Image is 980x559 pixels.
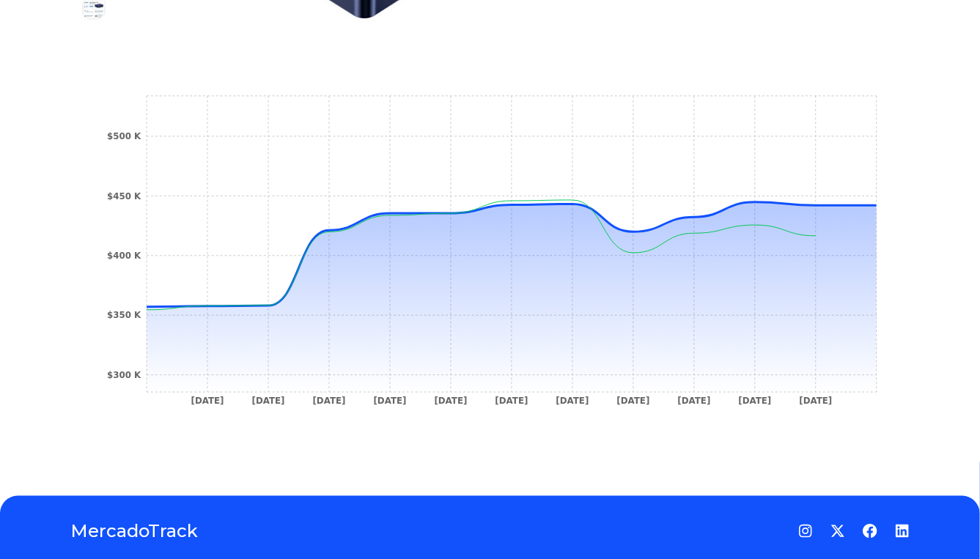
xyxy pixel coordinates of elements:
[863,524,877,538] a: Facebook
[830,524,845,538] a: Twitter
[739,396,772,407] tspan: [DATE]
[495,396,528,407] tspan: [DATE]
[374,396,407,407] tspan: [DATE]
[70,519,198,543] a: MercadoTrack
[191,396,224,407] tspan: [DATE]
[798,524,813,538] a: Instagram
[107,370,141,380] tspan: $300 K
[617,396,650,407] tspan: [DATE]
[107,131,141,141] tspan: $500 K
[107,191,141,201] tspan: $450 K
[252,396,285,407] tspan: [DATE]
[435,396,468,407] tspan: [DATE]
[800,396,833,407] tspan: [DATE]
[107,311,141,321] tspan: $350 K
[556,396,589,407] tspan: [DATE]
[895,524,910,538] a: LinkedIn
[107,251,141,261] tspan: $400 K
[313,396,346,407] tspan: [DATE]
[678,396,711,407] tspan: [DATE]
